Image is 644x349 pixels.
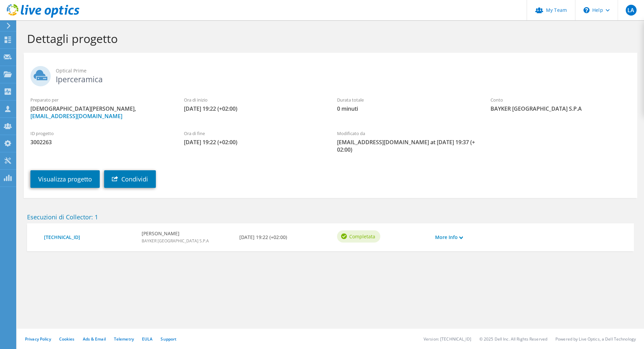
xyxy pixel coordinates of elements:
span: 0 minuti [337,105,477,112]
h1: Dettagli progetto [27,31,630,46]
a: Ads & Email [83,336,106,342]
span: [DEMOGRAPHIC_DATA][PERSON_NAME], [30,105,170,120]
li: © 2025 Dell Inc. All Rights Reserved [479,336,547,342]
label: Preparato per [30,96,170,103]
svg: \n [583,7,590,13]
b: [PERSON_NAME] [142,230,209,237]
b: [DATE] 19:22 (+02:00) [239,234,287,241]
a: [EMAIL_ADDRESS][DOMAIN_NAME] [30,112,122,120]
span: Completata [349,233,375,240]
label: Ora di fine [184,130,324,137]
a: Condividi [104,170,156,188]
label: Ora di inizio [184,96,324,103]
span: [DATE] 19:22 (+02:00) [184,105,324,112]
span: [EMAIL_ADDRESS][DOMAIN_NAME] at [DATE] 19:37 (+02:00) [337,138,477,153]
span: BAYKER [GEOGRAPHIC_DATA] S.P.A [491,105,630,112]
a: More Info [435,234,463,241]
li: Powered by Live Optics, a Dell Technology [555,336,636,342]
a: Visualizza progetto [30,170,100,188]
label: ID progetto [30,130,170,137]
a: Cookies [59,336,75,342]
a: Privacy Policy [25,336,51,342]
a: [TECHNICAL_ID] [44,234,135,241]
span: 3002263 [30,138,170,146]
label: Conto [491,96,630,103]
span: Optical Prime [56,67,630,74]
a: EULA [142,336,152,342]
h2: Iperceramica [30,66,630,83]
h2: Esecuzioni di Collector: 1 [27,213,634,221]
span: LA [626,5,637,16]
a: Telemetry [114,336,134,342]
label: Modificato da [337,130,477,137]
li: Version: [TECHNICAL_ID] [424,336,471,342]
span: BAYKER [GEOGRAPHIC_DATA] S.P.A [142,238,209,244]
a: Support [161,336,176,342]
span: [DATE] 19:22 (+02:00) [184,138,324,146]
label: Durata totale [337,96,477,103]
